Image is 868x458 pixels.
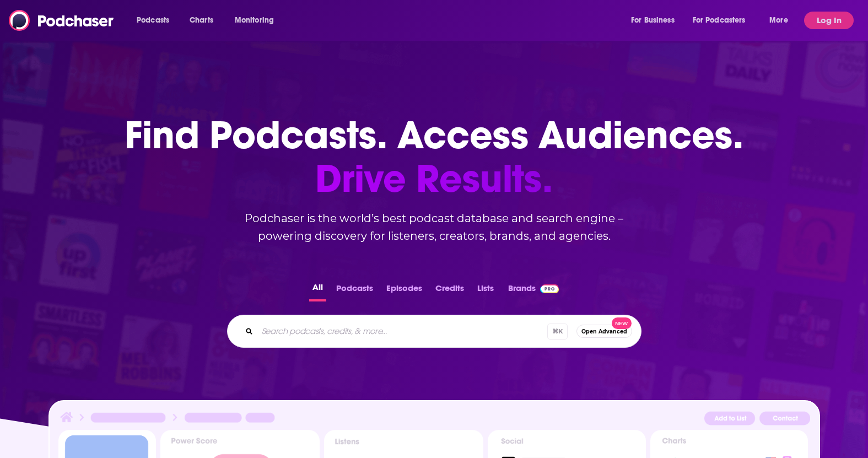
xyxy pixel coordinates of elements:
div: Search podcasts, credits, & more... [227,315,641,348]
button: open menu [623,12,688,29]
span: Open Advanced [581,328,627,335]
img: Podchaser Pro [540,284,559,293]
span: Drive Results. [125,157,743,201]
button: Lists [474,280,497,301]
input: Search podcasts, credits, & more... [257,322,547,340]
button: Credits [432,280,467,301]
button: open menu [227,12,288,29]
a: Charts [182,12,220,29]
span: More [769,13,788,28]
img: Podchaser - Follow, Share and Rate Podcasts [9,10,115,31]
span: For Business [631,13,675,28]
button: Open AdvancedNew [576,325,632,338]
span: Charts [190,13,213,28]
span: Monitoring [235,13,274,28]
button: Log In [804,12,854,29]
span: Podcasts [137,13,169,28]
span: New [612,317,632,329]
button: open menu [129,12,184,29]
a: BrandsPodchaser Pro [508,280,559,301]
button: All [309,280,326,301]
button: open menu [686,12,762,29]
h1: Find Podcasts. Access Audiences. [125,114,743,201]
button: Podcasts [333,280,376,301]
h2: Podchaser is the world’s best podcast database and search engine – powering discovery for listene... [214,209,655,245]
button: open menu [762,12,802,29]
button: Episodes [383,280,425,301]
span: For Podcasters [693,13,746,28]
span: ⌘ K [547,324,568,340]
img: Podcast Insights Header [58,410,810,429]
